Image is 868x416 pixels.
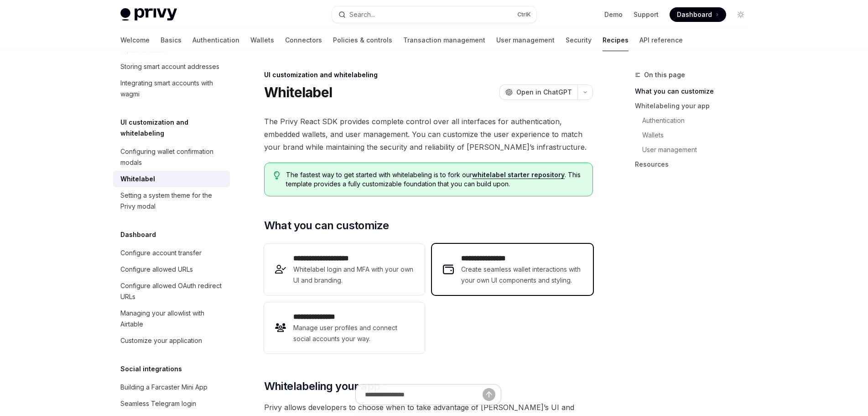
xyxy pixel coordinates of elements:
[274,171,280,179] svg: Tip
[113,58,230,75] a: Storing smart account addresses
[120,229,156,240] h5: Dashboard
[403,29,485,51] a: Transaction management
[333,29,392,51] a: Policies & controls
[603,29,629,51] a: Recipes
[285,29,322,51] a: Connectors
[635,113,755,128] a: Authentication
[120,61,219,72] div: Storing smart account addresses
[566,29,592,51] a: Security
[635,128,755,142] a: Wallets
[120,363,182,374] h5: Social integrations
[644,69,685,80] span: On this page
[120,382,208,393] div: Building a Farcaster Mini App
[120,146,224,168] div: Configuring wallet confirmation modals
[113,395,230,412] a: Seamless Telegram login
[332,6,536,23] button: Open search
[113,332,230,349] a: Customize your application
[113,261,230,278] a: Configure allowed URLs
[264,379,380,394] span: Whitelabeling your app
[634,10,659,19] a: Support
[120,247,202,258] div: Configure account transfer
[120,308,224,330] div: Managing your allowlist with Airtable
[670,7,726,22] a: Dashboard
[635,99,755,113] a: Whitelabeling your app
[349,9,375,20] div: Search...
[639,29,683,51] a: API reference
[113,379,230,395] a: Building a Farcaster Mini App
[483,388,495,401] button: Send message
[264,84,333,100] h1: Whitelabel
[113,75,230,102] a: Integrating smart accounts with wagmi
[677,10,712,19] span: Dashboard
[264,70,593,79] div: UI customization and whitelabeling
[120,190,224,212] div: Setting a system theme for the Privy modal
[264,115,593,153] span: The Privy React SDK provides complete control over all interfaces for authentication, embedded wa...
[120,280,224,302] div: Configure allowed OAuth redirect URLs
[264,218,389,233] span: What you can customize
[517,11,531,18] span: Ctrl K
[635,142,755,157] a: User management
[250,29,274,51] a: Wallets
[604,10,623,19] a: Demo
[496,29,555,51] a: User management
[120,398,196,409] div: Seamless Telegram login
[113,171,230,187] a: Whitelabel
[472,171,565,179] a: whitelabel starter repository
[635,157,755,172] a: Resources
[120,29,150,51] a: Welcome
[516,88,572,97] span: Open in ChatGPT
[432,244,593,295] a: **** **** **** *Create seamless wallet interactions with your own UI components and styling.
[113,245,230,261] a: Configure account transfer
[635,84,755,99] a: What you can customize
[293,264,414,286] span: Whitelabel login and MFA with your own UI and branding.
[120,264,193,275] div: Configure allowed URLs
[365,384,483,405] input: Ask a question...
[113,143,230,171] a: Configuring wallet confirmation modals
[192,29,239,51] a: Authentication
[733,7,748,22] button: Toggle dark mode
[113,278,230,305] a: Configure allowed OAuth redirect URLs
[120,117,230,139] h5: UI customization and whitelabeling
[120,8,177,21] img: light logo
[499,84,577,100] button: Open in ChatGPT
[120,335,202,346] div: Customize your application
[264,302,425,353] a: **** **** *****Manage user profiles and connect social accounts your way.
[461,264,582,286] span: Create seamless wallet interactions with your own UI components and styling.
[286,170,583,189] span: The fastest way to get started with whitelabeling is to fork our . This template provides a fully...
[120,78,224,100] div: Integrating smart accounts with wagmi
[113,187,230,215] a: Setting a system theme for the Privy modal
[161,29,182,51] a: Basics
[293,322,414,344] span: Manage user profiles and connect social accounts your way.
[120,174,155,184] div: Whitelabel
[113,305,230,332] a: Managing your allowlist with Airtable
